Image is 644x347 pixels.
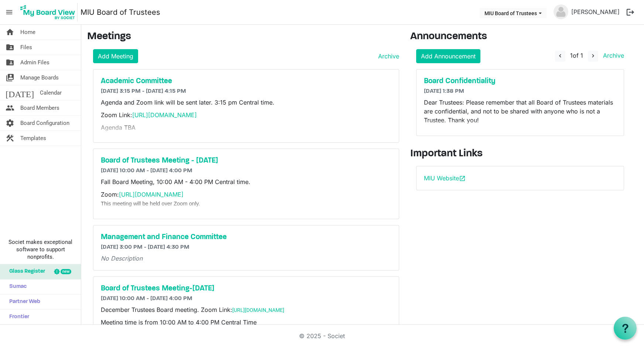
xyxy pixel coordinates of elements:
[101,111,197,119] span: Zoom Link:
[18,3,78,21] img: My Board View Logo
[6,70,14,85] span: switch_account
[132,111,197,119] a: [URL][DOMAIN_NAME]
[101,284,391,293] a: Board of Trustees Meeting-[DATE]
[6,295,40,309] span: Partner Web
[480,8,547,18] button: MIU Board of Trustees dropdownbutton
[416,49,480,63] a: Add Announcement
[101,98,391,107] p: Agenda and Zoom link will be sent later. 3:15 pm Central time.
[424,98,616,125] p: Dear Trustees: Please remember that all Board of Trustees materials are confidential, and not to ...
[101,254,391,263] p: No Description
[6,85,34,100] span: [DATE]
[375,52,399,61] a: Archive
[6,40,14,55] span: folder_shared
[6,131,14,146] span: construction
[20,40,32,55] span: Files
[101,190,391,208] p: Zoom:
[101,305,391,314] p: December Trustees Board meeting. Zoom Link:
[299,332,345,340] a: © 2025 - Societ
[20,70,59,85] span: Manage Boards
[424,77,616,86] a: Board Confidentiality
[20,25,35,40] span: Home
[410,148,630,160] h3: Important Links
[590,52,596,59] span: navigate_next
[101,124,136,131] span: Agenda TBA
[119,191,184,198] a: [URL][DOMAIN_NAME]
[568,4,623,19] a: [PERSON_NAME]
[555,51,565,62] button: navigate_before
[232,307,284,313] a: [URL][DOMAIN_NAME]
[101,295,391,302] h6: [DATE] 10:00 AM - [DATE] 4:00 PM
[101,177,391,186] p: Fall Board Meeting, 10:00 AM - 4:00 PM Central time.
[557,52,563,59] span: navigate_before
[6,279,27,294] span: Sumac
[101,77,391,86] a: Academic Committee
[2,5,16,19] span: menu
[20,131,46,146] span: Templates
[40,85,62,100] span: Calendar
[6,116,14,130] span: settings
[101,201,200,207] span: This meeting will be held over Zoom only.
[6,55,14,70] span: folder_shared
[410,31,630,43] h3: Announcements
[554,4,568,19] img: no-profile-picture.svg
[424,88,464,94] span: [DATE] 1:38 PM
[101,88,391,95] h6: [DATE] 3:15 PM - [DATE] 4:15 PM
[6,101,14,115] span: people
[459,175,466,182] span: open_in_new
[20,116,69,130] span: Board Configuration
[6,310,29,324] span: Frontier
[93,49,138,63] a: Add Meeting
[61,269,71,274] div: new
[101,167,391,174] h6: [DATE] 10:00 AM - [DATE] 4:00 PM
[20,101,59,115] span: Board Members
[6,25,14,40] span: home
[101,156,391,165] a: Board of Trustees Meeting - [DATE]
[101,233,391,242] a: Management and Finance Committee
[570,52,583,59] span: of 1
[6,264,45,279] span: Glass Register
[80,5,160,20] a: MIU Board of Trustees
[600,52,624,59] a: Archive
[570,52,573,59] span: 1
[87,31,399,43] h3: Meetings
[3,238,78,261] span: Societ makes exceptional software to support nonprofits.
[18,3,80,21] a: My Board View Logo
[623,4,638,20] button: logout
[588,51,598,62] button: navigate_next
[20,55,49,70] span: Admin Files
[101,244,391,251] h6: [DATE] 3:00 PM - [DATE] 4:30 PM
[101,319,257,326] span: Meeting time is from 10:00 AM to 4:00 PM Central Time
[424,174,466,182] a: MIU Websiteopen_in_new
